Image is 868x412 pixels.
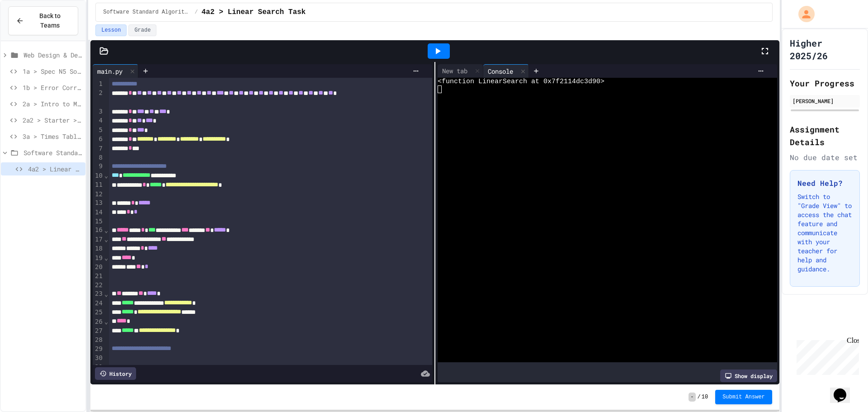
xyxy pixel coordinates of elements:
[23,115,82,125] span: 2a2 > Starter > Parameter Passing
[93,336,104,345] div: 28
[93,116,104,125] div: 4
[93,180,104,189] div: 11
[93,345,104,354] div: 29
[722,393,765,401] span: Submit Answer
[24,148,82,157] span: Software Standard Algorithms
[93,327,104,336] div: 27
[93,66,127,76] div: main.py
[93,281,104,290] div: 22
[93,144,104,153] div: 7
[104,236,108,243] span: Fold line
[28,164,82,174] span: 4a2 > Linear Search Task
[23,132,82,141] span: 3a > Times Tables
[93,162,104,171] div: 9
[23,66,82,76] span: 1a > Spec N5 Software Assignment
[93,217,104,226] div: 15
[95,367,136,380] div: History
[93,208,104,217] div: 14
[93,107,104,116] div: 3
[4,4,62,57] div: Chat with us now!Close
[93,64,138,78] div: main.py
[790,152,860,163] div: No due date set
[797,192,852,274] p: Switch to "Grade View" to access the chat feature and communicate with your teacher for help and ...
[93,263,104,272] div: 20
[438,78,604,85] span: <function LinearSearch at 0x7f2114dc3d90>
[195,9,198,16] span: /
[24,50,82,60] span: Web Design & Development
[128,24,156,36] button: Grade
[93,126,104,135] div: 5
[438,64,483,78] div: New tab
[23,83,82,92] span: 1b > Error Correction - N5 Spec
[790,37,860,62] h1: Higher 2025/26
[202,7,306,18] span: 4a2 > Linear Search Task
[438,66,472,76] div: New tab
[93,254,104,263] div: 19
[93,299,104,308] div: 24
[93,272,104,281] div: 21
[93,135,104,144] div: 6
[698,393,701,401] span: /
[93,244,104,253] div: 18
[8,6,78,35] button: Back to Teams
[483,64,529,78] div: Console
[790,77,860,90] h2: Your Progress
[93,153,104,162] div: 8
[789,4,817,24] div: My Account
[104,254,108,261] span: Fold line
[715,390,772,404] button: Submit Answer
[103,9,191,16] span: Software Standard Algorithms
[93,317,104,327] div: 26
[93,199,104,208] div: 13
[720,369,777,382] div: Show display
[93,308,104,317] div: 25
[793,336,859,375] iframe: chat widget
[793,97,857,105] div: [PERSON_NAME]
[104,172,108,179] span: Fold line
[830,376,859,403] iframe: chat widget
[104,318,108,325] span: Fold line
[29,11,71,30] span: Back to Teams
[95,24,127,36] button: Lesson
[689,393,695,402] span: -
[93,80,104,89] div: 1
[702,393,708,401] span: 10
[93,171,104,180] div: 10
[104,290,108,298] span: Fold line
[93,354,104,363] div: 30
[104,227,108,234] span: Fold line
[93,226,104,235] div: 16
[93,235,104,244] div: 17
[93,89,104,107] div: 2
[483,66,518,76] div: Console
[23,99,82,109] span: 2a > Intro to Modular Programming
[93,289,104,298] div: 23
[797,178,852,189] h3: Need Help?
[93,190,104,199] div: 12
[93,363,104,372] div: 31
[790,123,860,148] h2: Assignment Details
